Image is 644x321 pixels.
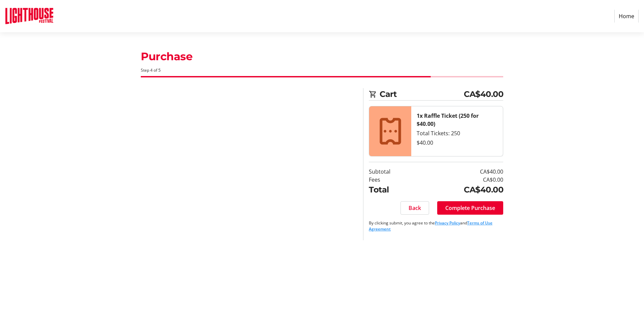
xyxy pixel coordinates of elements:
td: CA$40.00 [416,168,503,176]
a: Terms of Use Agreement [369,220,492,232]
img: Lighthouse Festival's Logo [5,3,53,30]
a: Privacy Policy [435,220,460,226]
td: Subtotal [369,168,416,176]
button: Complete Purchase [437,201,503,215]
h1: Purchase [141,48,503,65]
strong: 1x Raffle Ticket (250 for $40.00) [417,112,479,128]
a: Home [614,10,639,23]
button: Back [400,201,429,215]
td: CA$40.00 [416,184,503,196]
p: By clicking submit, you agree to the and [369,220,503,232]
span: Back [409,204,421,212]
td: Fees [369,176,416,184]
td: Total [369,184,416,196]
div: Total Tickets: 250 [417,129,497,137]
div: $40.00 [417,139,497,147]
span: CA$40.00 [464,88,503,100]
span: Cart [380,88,464,100]
td: CA$0.00 [416,176,503,184]
div: Step 4 of 5 [141,67,503,73]
span: Complete Purchase [445,204,495,212]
